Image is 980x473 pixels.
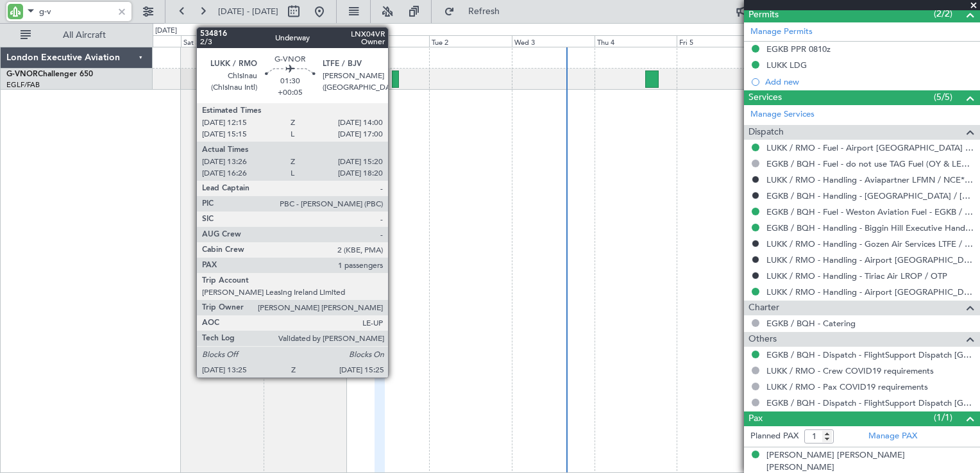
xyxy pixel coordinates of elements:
[766,60,807,71] div: LUKK LDG
[766,174,974,185] a: LUKK / RMO - Handling - Aviapartner LFMN / NCE*****MY HANDLING****
[33,31,135,40] span: All Aircraft
[346,35,429,47] div: Mon 1
[155,26,177,37] div: [DATE]
[766,381,928,392] a: LUKK / RMO - Pax COVID19 requirements
[438,1,515,22] button: Refresh
[766,365,934,376] a: LUKK / RMO - Crew COVID19 requirements
[748,125,784,140] span: Dispatch
[595,35,677,47] div: Thu 4
[934,411,952,424] span: (1/1)
[766,349,974,360] a: EGKB / BQH - Dispatch - FlightSupport Dispatch [GEOGRAPHIC_DATA]
[14,25,139,46] button: All Aircraft
[457,7,511,16] span: Refresh
[264,35,346,47] div: Sun 31
[6,71,38,78] span: G-VNOR
[218,6,278,17] span: [DATE] - [DATE]
[766,142,974,153] a: LUKK / RMO - Fuel - Airport [GEOGRAPHIC_DATA] LUKK / [GEOGRAPHIC_DATA]
[6,80,40,90] a: EGLF/FAB
[181,35,264,47] div: Sat 30
[766,270,947,281] a: LUKK / RMO - Handling - Tiriac Air LROP / OTP
[39,2,113,21] input: A/C (Reg. or Type)
[750,108,815,121] a: Manage Services
[748,411,763,426] span: Pax
[766,254,974,265] a: LUKK / RMO - Handling - Airport [GEOGRAPHIC_DATA] LUKK / KIV
[766,222,974,233] a: EGKB / BQH - Handling - Biggin Hill Executive Handling EGKB / BQH
[766,44,831,54] div: EGKB PPR 0810z
[766,158,974,169] a: EGKB / BQH - Fuel - do not use TAG Fuel (OY & LEA only) EGLF / FAB
[748,301,779,315] span: Charter
[429,35,512,47] div: Tue 2
[748,332,777,347] span: Others
[868,430,917,443] a: Manage PAX
[766,318,856,329] a: EGKB / BQH - Catering
[750,430,798,443] label: Planned PAX
[512,35,595,47] div: Wed 3
[766,238,974,249] a: LUKK / RMO - Handling - Gozen Air Services LTFE / BJV
[765,76,974,87] div: Add new
[766,206,974,217] a: EGKB / BQH - Fuel - Weston Aviation Fuel - EGKB / BQH
[766,190,974,201] a: EGKB / BQH - Handling - [GEOGRAPHIC_DATA] / [GEOGRAPHIC_DATA] / FAB
[766,397,974,408] a: EGKB / BQH - Dispatch - FlightSupport Dispatch [GEOGRAPHIC_DATA]
[748,8,779,22] span: Permits
[748,90,782,105] span: Services
[6,71,93,78] a: G-VNORChallenger 650
[934,90,952,104] span: (5/5)
[934,7,952,21] span: (2/2)
[766,286,974,297] a: LUKK / RMO - Handling - Airport [GEOGRAPHIC_DATA] LUKK / KIV
[677,35,759,47] div: Fri 5
[348,26,370,37] div: [DATE]
[750,26,813,38] a: Manage Permits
